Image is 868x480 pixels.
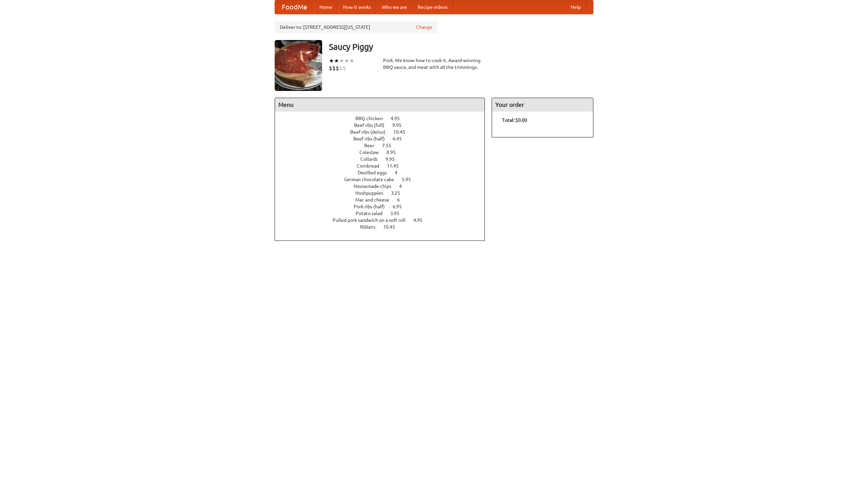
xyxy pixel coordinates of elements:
span: 6.45 [393,136,409,141]
span: Coleslaw [359,150,386,155]
li: $ [342,64,346,72]
h3: Saucy Piggy [329,40,593,54]
span: 9.95 [392,122,408,128]
a: Home [314,0,338,14]
a: Beef ribs (full) 9.95 [354,122,414,128]
span: Beef ribs (half) [353,136,392,141]
span: 4.95 [391,116,407,121]
a: Hushpuppies 3.25 [355,190,413,196]
a: Mac and cheese 6 [355,197,412,203]
div: Pork. We know how to cook it. Award-winning BBQ sauce, and meat with all the trimmings. [383,57,485,71]
a: Recipe videos [412,0,453,14]
li: ★ [339,57,344,64]
span: Riblets [360,224,382,230]
span: Beef ribs (delux) [350,129,392,135]
span: 5.95 [402,177,418,182]
span: Potato salad [356,211,389,216]
span: Hushpuppies [355,190,390,196]
a: Collards 9.95 [360,156,407,162]
span: Beer [364,143,381,148]
div: Deliver to: [STREET_ADDRESS][US_STATE] [275,21,437,33]
a: Beef ribs (half) 6.45 [353,136,414,141]
a: Coleslaw 8.95 [359,150,408,155]
li: ★ [329,57,334,64]
h4: Your order [492,98,593,112]
a: Pulled pork sandwich on a soft roll 4.95 [333,217,435,223]
a: How it works [338,0,376,14]
li: ★ [334,57,339,64]
a: German chocolate cake 5.95 [344,177,423,182]
span: Beef ribs (full) [354,122,391,128]
span: German chocolate cake [344,177,401,182]
span: 6 [397,197,407,203]
a: Housemade chips 4 [354,184,414,189]
span: Collards [360,156,384,162]
a: Cornbread 11.45 [357,163,411,169]
span: Devilled eggs [358,170,394,175]
a: Pork ribs (half) 6.95 [354,204,414,209]
a: Beer 7.55 [364,143,404,148]
span: BBQ chicken [355,116,390,121]
span: 10.45 [383,224,402,230]
b: Total: $0.00 [502,117,527,123]
span: Pork ribs (half) [354,204,392,209]
img: angular.jpg [275,40,322,91]
span: 6.95 [393,204,409,209]
span: 4 [395,170,404,175]
li: $ [329,64,332,72]
a: Help [565,0,586,14]
a: Change [416,24,432,31]
a: Potato salad 3.95 [356,211,412,216]
a: Who we are [376,0,412,14]
span: 10.45 [393,129,412,135]
span: Pulled pork sandwich on a soft roll [333,217,412,223]
li: ★ [349,57,354,64]
li: ★ [344,57,349,64]
span: 4.95 [413,217,429,223]
a: Devilled eggs 4 [358,170,410,175]
span: Cornbread [357,163,386,169]
span: 3.25 [391,190,407,196]
span: 11.45 [387,163,406,169]
a: FoodMe [275,0,314,14]
span: 8.95 [387,150,402,155]
span: Housemade chips [354,184,398,189]
a: Riblets 10.45 [360,224,408,230]
span: 4 [399,184,409,189]
span: 7.55 [382,143,398,148]
a: BBQ chicken 4.95 [355,116,412,121]
span: Mac and cheese [355,197,396,203]
li: $ [332,64,336,72]
li: $ [339,64,342,72]
span: 3.95 [390,211,406,216]
span: 9.95 [386,156,401,162]
li: $ [336,64,339,72]
h4: Menu [275,98,485,112]
a: Beef ribs (delux) 10.45 [350,129,418,135]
